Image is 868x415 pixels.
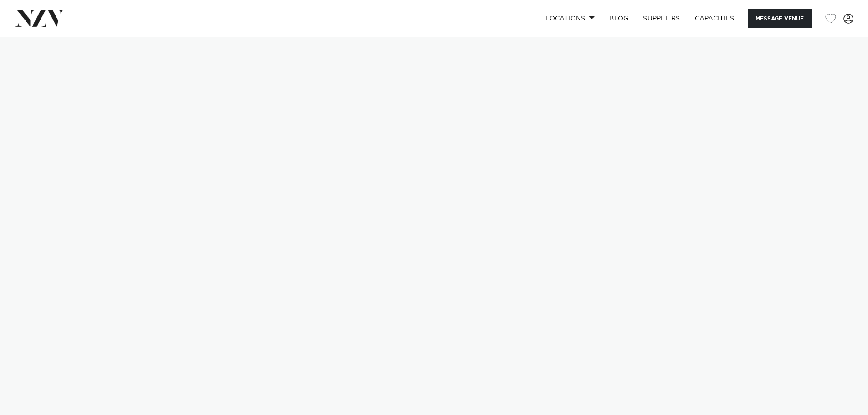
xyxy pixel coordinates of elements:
img: nzv-logo.png [15,10,64,26]
a: SUPPLIERS [636,9,687,28]
a: Locations [538,9,602,28]
button: Message Venue [748,9,812,28]
a: Capacities [688,9,742,28]
a: BLOG [602,9,636,28]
